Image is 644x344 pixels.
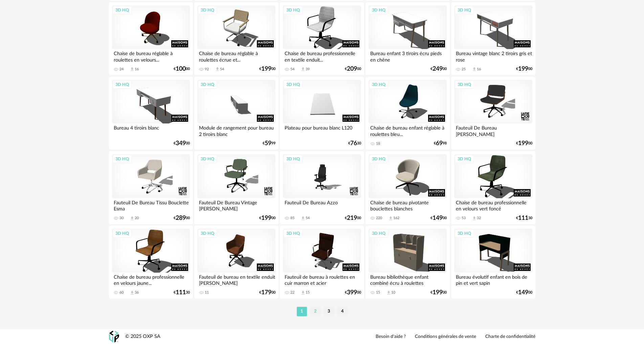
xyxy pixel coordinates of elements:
[259,216,275,221] div: € 00
[176,141,186,146] span: 349
[109,77,193,150] a: 3D HQ Bureau 4 tiroirs blanc €34900
[280,151,364,224] a: 3D HQ Fauteuil De Bureau Azzo 85 Download icon 54 €21900
[388,216,393,221] span: Download icon
[280,2,364,75] a: 3D HQ Chaise de bureau professionnelle en textile enduit... 54 Download icon 39 €20900
[130,67,135,72] span: Download icon
[119,216,124,221] div: 30
[516,67,532,71] div: € 00
[462,216,466,221] div: 53
[369,6,388,15] div: 3D HQ
[516,141,532,146] div: € 00
[376,334,406,340] a: Besoin d'aide ?
[462,67,466,72] div: 25
[283,6,303,15] div: 3D HQ
[198,155,217,163] div: 3D HQ
[451,151,535,224] a: 3D HQ Chaise de bureau professionnelle en velours vert foncé 53 Download icon 32 €11130
[280,77,364,150] a: 3D HQ Plateau pour bureau blanc L120 €7630
[109,2,193,75] a: 3D HQ Chaise de bureau réglable à roulettes en velours... 24 Download icon 16 €10000
[283,273,361,286] div: Fauteuil de bureau à roulettes en cuir marron et acier
[130,290,135,295] span: Download icon
[290,67,294,72] div: 54
[430,216,447,221] div: € 00
[518,216,528,221] span: 111
[283,155,303,163] div: 3D HQ
[369,49,446,63] div: Bureau enfant 3 tiroirs écru pieds en chêne
[112,80,132,89] div: 3D HQ
[205,290,209,295] div: 11
[197,123,275,137] div: Module de rangement pour bureau 2 tiroirs blanc
[477,216,481,221] div: 32
[194,151,278,224] a: 3D HQ Fauteuil De Bureau Vintage [PERSON_NAME] €19900
[451,226,535,299] a: 3D HQ Bureau évolutif enfant en bois de pin et vert sapin €14900
[454,198,532,212] div: Chaise de bureau professionnelle en velours vert foncé
[112,123,190,137] div: Bureau 4 tiroirs blanc
[261,290,271,295] span: 179
[454,229,474,238] div: 3D HQ
[259,67,275,71] div: € 00
[197,273,275,286] div: Fauteuil de bureau en textile enduit [PERSON_NAME]
[109,331,119,343] img: OXP
[194,77,278,150] a: 3D HQ Module de rangement pour bureau 2 tiroirs blanc €5999
[365,2,449,75] a: 3D HQ Bureau enfant 3 tiroirs écru pieds en chêne €24900
[301,216,306,221] span: Download icon
[135,216,139,221] div: 20
[197,198,275,212] div: Fauteuil De Bureau Vintage [PERSON_NAME]
[376,290,380,295] div: 15
[347,67,357,71] span: 209
[174,67,190,71] div: € 00
[119,67,124,72] div: 24
[112,49,190,63] div: Chaise de bureau réglable à roulettes en velours...
[301,290,306,295] span: Download icon
[518,290,528,295] span: 149
[301,67,306,72] span: Download icon
[112,155,132,163] div: 3D HQ
[432,67,443,71] span: 249
[386,290,391,295] span: Download icon
[347,290,357,295] span: 399
[205,67,209,72] div: 92
[280,226,364,299] a: 3D HQ Fauteuil de bureau à roulettes en cuir marron et acier 22 Download icon 15 €39900
[119,290,124,295] div: 60
[220,67,224,72] div: 54
[451,2,535,75] a: 3D HQ Bureau vintage blanc 2 tiroirs gris et rose 25 Download icon 16 €19900
[109,226,193,299] a: 3D HQ Chaise de bureau professionnelle en velours jaune... 60 Download icon 36 €11130
[432,290,443,295] span: 199
[369,229,388,238] div: 3D HQ
[197,49,275,63] div: Chaise de bureau réglable à roulettes écrue et...
[176,290,186,295] span: 111
[283,80,303,89] div: 3D HQ
[174,216,190,221] div: € 00
[516,290,532,295] div: € 00
[350,141,357,146] span: 76
[283,49,361,63] div: Chaise de bureau professionnelle en textile enduit...
[485,334,535,340] a: Charte de confidentialité
[135,67,139,72] div: 16
[290,216,294,221] div: 85
[365,226,449,299] a: 3D HQ Bureau bibliothèque enfant combiné écru à roulettes 15 Download icon 10 €19900
[454,49,532,63] div: Bureau vintage blanc 2 tiroirs gris et rose
[306,67,310,72] div: 39
[265,141,271,146] span: 59
[263,141,275,146] div: € 99
[369,273,446,286] div: Bureau bibliothèque enfant combiné écru à roulettes
[434,141,447,146] div: € 98
[454,273,532,286] div: Bureau évolutif enfant en bois de pin et vert sapin
[365,151,449,224] a: 3D HQ Chaise de bureau pivotante bouclettes blanches 220 Download icon 162 €14900
[345,67,361,71] div: € 00
[198,6,217,15] div: 3D HQ
[348,141,361,146] div: € 30
[261,67,271,71] span: 199
[369,198,446,212] div: Chaise de bureau pivotante bouclettes blanches
[518,67,528,71] span: 199
[306,216,310,221] div: 54
[369,155,388,163] div: 3D HQ
[306,290,310,295] div: 15
[454,123,532,137] div: Fauteuil De Bureau [PERSON_NAME]
[283,198,361,212] div: Fauteuil De Bureau Azzo
[376,141,380,146] div: 18
[432,216,443,221] span: 149
[174,141,190,146] div: € 00
[451,77,535,150] a: 3D HQ Fauteuil De Bureau [PERSON_NAME] €19900
[109,151,193,224] a: 3D HQ Fauteuil De Bureau Tissu Bouclette Esma 30 Download icon 20 €28900
[337,307,348,316] li: 4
